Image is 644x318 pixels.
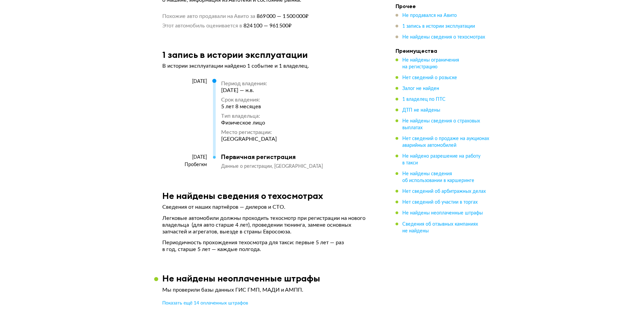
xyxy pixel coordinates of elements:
[162,273,320,283] h3: Не найдены неоплаченные штрафы
[274,164,323,169] span: [GEOGRAPHIC_DATA]
[221,153,368,161] div: Первичная регистрация
[162,49,308,60] h3: 1 запись в истории эксплуатации
[402,24,475,29] span: 1 запись в истории эксплуатации
[221,164,274,169] span: Данные о регистрации
[402,86,439,91] span: Залог не найден
[402,75,457,80] span: Нет сведений о розыске
[402,222,478,233] span: Сведения об отзывных кампаниях не найдены
[221,129,277,136] div: Место регистрации :
[162,215,375,235] p: Легковые автомобили должны проходить техосмотр при регистрации на нового владельца (для авто стар...
[402,200,478,205] span: Нет сведений об участии в торгах
[402,35,485,40] span: Не найдены сведения о техосмотрах
[221,87,277,94] div: [DATE] — н.в.
[162,13,255,20] span: Похожие авто продавали на Авито за
[162,154,207,160] div: [DATE]
[221,113,277,119] div: Тип владельца :
[402,108,440,113] span: ДТП не найдены
[402,58,459,69] span: Не найдены ограничения на регистрацию
[402,136,489,148] span: Нет сведений о продаже на аукционах аварийных автомобилей
[162,301,248,305] span: Показать ещё 14 оплаченных штрафов
[396,3,490,9] h4: Прочее
[396,47,490,54] h4: Преимущества
[402,97,446,102] span: 1 владелец по ПТС
[255,13,308,20] span: 869 000 — 1 500 000 ₽
[162,204,375,210] p: Сведения от наших партнёров — дилеров и СТО.
[402,172,474,183] span: Не найдены сведения об использовании в каршеринге
[162,190,323,201] h3: Не найдены сведения о техосмотрах
[162,162,207,168] div: Пробег км
[221,96,277,103] div: Срок владения :
[162,239,375,253] p: Периодичность прохождения техосмотра для такси: первые 5 лет — раз в год, старше 5 лет — каждые п...
[402,13,457,18] span: Не продавался на Авито
[402,189,486,194] span: Нет сведений об арбитражных делах
[162,22,242,29] span: Этот автомобиль оценивается в
[221,136,277,142] div: [GEOGRAPHIC_DATA]
[402,211,483,215] span: Не найдены неоплаченные штрафы
[162,63,375,69] p: В истории эксплуатации найдено 1 событие и 1 владелец.
[162,78,207,85] div: [DATE]
[402,119,480,130] span: Не найдены сведения о страховых выплатах
[242,22,291,29] span: 824 100 — 961 500 ₽
[162,287,375,293] p: Мы проверили базы данных ГИС ГМП, МАДИ и АМПП.
[402,154,480,165] span: Не найдено разрешение на работу в такси
[221,80,277,87] div: Период владения :
[221,103,277,110] div: 5 лет 8 месяцев
[221,119,277,126] div: Физическое лицо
